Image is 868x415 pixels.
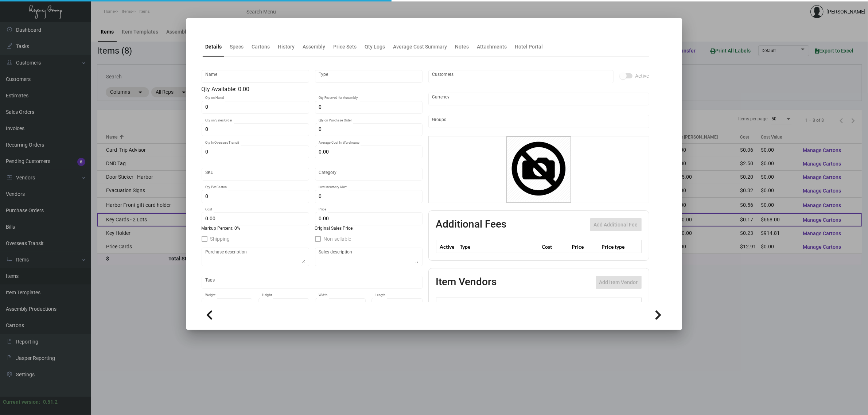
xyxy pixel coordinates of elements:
div: Hotel Portal [515,43,543,51]
div: Qty Logs [365,43,385,51]
div: Qty Available: 0.00 [202,85,423,94]
input: Add new.. [432,74,610,79]
h2: Item Vendors [436,276,497,289]
h2: Additional Fees [436,218,507,231]
div: Assembly [303,43,326,51]
th: Active [436,240,458,253]
span: Add item Vendor [599,279,638,285]
div: Attachments [477,43,507,51]
button: Add item Vendor [596,276,642,289]
th: Preffered [436,298,467,311]
span: Shipping [210,234,230,243]
th: Cost [540,240,570,253]
span: Non-sellable [324,234,351,243]
div: Notes [455,43,469,51]
th: Price [570,240,600,253]
div: History [278,43,295,51]
div: 0.51.2 [43,398,58,406]
div: Average Cost Summary [393,43,447,51]
span: Active [635,71,649,80]
button: Add Additional Fee [590,218,642,231]
th: Vendor [467,298,579,311]
th: Type [458,240,540,253]
th: SKU [579,298,641,311]
div: Details [206,43,222,51]
th: Price type [600,240,632,253]
div: Specs [230,43,244,51]
input: Add new.. [432,119,645,124]
div: Cartons [252,43,270,51]
div: Price Sets [334,43,357,51]
span: Add Additional Fee [594,222,638,228]
div: Current version: [3,398,40,406]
